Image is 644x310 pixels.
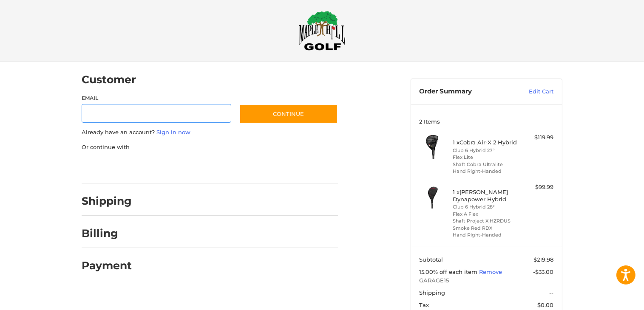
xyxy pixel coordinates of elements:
[534,256,554,263] span: $219.98
[420,302,429,308] span: Tax
[453,203,518,211] li: Club 6 Hybrid 28°
[538,302,554,308] span: $0.00
[479,268,502,275] a: Remove
[223,160,287,175] iframe: PayPal-venmo
[82,227,131,240] h2: Billing
[82,73,136,86] h2: Customer
[82,143,338,152] p: Or continue with
[79,160,143,175] iframe: PayPal-paypal
[453,168,518,175] li: Hand Right-Handed
[420,118,554,125] h3: 2 Items
[82,94,231,102] label: Email
[453,154,518,161] li: Flex Lite
[82,194,132,208] h2: Shipping
[453,161,518,168] li: Shaft Cobra Ultralite
[420,276,554,285] span: GARAGE15
[453,231,518,239] li: Hand Right-Handed
[453,211,518,218] li: Flex A Flex
[420,87,511,96] h3: Order Summary
[420,256,443,263] span: Subtotal
[511,87,554,96] a: Edit Cart
[453,189,518,203] h4: 1 x [PERSON_NAME] Dynapower Hybrid
[453,217,518,231] li: Shaft Project X HZRDUS Smoke Red RDX
[239,104,338,124] button: Continue
[156,129,190,135] a: Sign in now
[420,289,445,296] span: Shipping
[520,133,554,142] div: $119.99
[82,128,338,137] p: Already have an account?
[299,11,346,51] img: Maple Hill Golf
[550,289,554,296] span: --
[453,139,518,146] h4: 1 x Cobra Air-X 2 Hybrid
[520,183,554,192] div: $99.99
[453,147,518,154] li: Club 6 Hybrid 27°
[82,259,132,272] h2: Payment
[151,160,215,175] iframe: PayPal-paylater
[533,268,554,275] span: -$33.00
[420,268,479,275] span: 15.00% off each item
